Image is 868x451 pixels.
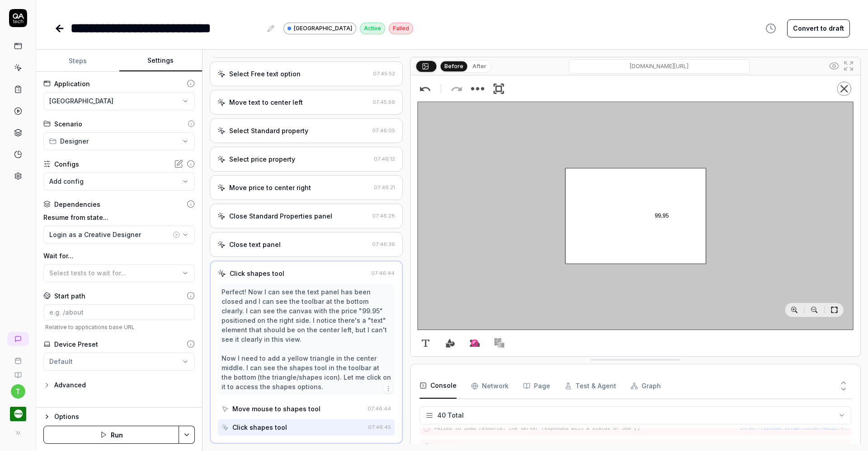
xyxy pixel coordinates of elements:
div: Click shapes tool [232,423,287,432]
div: Device Preset [54,339,98,349]
button: Designer [43,132,195,150]
span: [GEOGRAPHIC_DATA] [294,24,352,33]
span: Select tests to wait for... [49,269,126,277]
img: Pricer.com Logo [10,406,26,422]
div: Scenario [54,119,82,129]
button: View version history [760,19,782,37]
button: Move mouse to shapes tool07:46:44 [218,400,395,417]
button: 278-995459a051009ea8.js [779,443,848,451]
time: 07:46:12 [374,156,395,162]
a: Documentation [4,364,32,379]
div: Select Standard property [229,126,308,135]
time: 07:46:05 [372,127,395,134]
span: Designer [60,136,89,146]
button: lorem://ipsumd.sitam.consec-adipi.eli/sed/doeiu/tempo/?inc=utlab%5E%7D%0Magn.aliqu.enimad-minim.v... [739,425,848,432]
button: Login as a Creative Designer [43,226,195,244]
div: Select Free text option [229,69,301,79]
label: Wait for... [43,251,195,260]
div: Options [54,411,195,422]
div: Active [360,23,385,34]
div: Application [54,79,90,88]
span: Relative to applications base URL [43,324,195,330]
div: Default [49,357,73,366]
div: Perfect! Now I can see the text panel has been closed and I can see the toolbar at the bottom cle... [222,287,391,391]
button: Options [43,411,195,422]
pre: Error loading font [PERSON_NAME]-Regular: [434,443,848,451]
button: Convert to draft [787,19,850,37]
button: Page [523,373,550,399]
button: Graph [631,373,661,399]
button: Before [441,61,467,71]
button: Steps [36,50,119,72]
img: Screenshot [410,75,860,356]
div: Configs [54,159,79,169]
div: Close text panel [229,240,281,249]
time: 07:45:59 [373,99,395,105]
button: [GEOGRAPHIC_DATA] [43,92,195,110]
button: Default [43,353,195,371]
div: Dependencies [54,200,100,209]
button: Show all interative elements [827,59,841,73]
button: After [469,61,490,71]
button: Console [420,373,457,399]
a: [GEOGRAPHIC_DATA] [283,22,356,34]
div: Move text to center left [229,98,303,107]
label: Resume from state... [43,213,195,222]
div: Start path [54,291,85,301]
div: Login as a Creative Designer [49,230,171,239]
button: Click shapes tool07:46:45 [218,419,395,436]
div: Move price to center right [229,183,311,192]
div: Move mouse to shapes tool [232,404,321,414]
button: Test & Agent [565,373,616,399]
input: e.g. /about [43,304,195,320]
time: 07:46:21 [374,184,395,191]
div: Select price property [229,154,295,164]
div: Click shapes tool [230,269,284,278]
button: Network [471,373,509,399]
a: Book a call with us [4,350,32,364]
time: 07:46:45 [368,424,391,430]
button: Settings [119,50,203,72]
button: Pricer.com Logo [4,399,32,424]
button: Open in full screen [841,59,856,73]
button: Select tests to wait for... [43,264,195,282]
time: 07:46:36 [372,241,395,247]
a: New conversation [7,332,29,346]
button: Advanced [43,380,86,391]
div: Close Standard Properties panel [229,211,332,221]
button: Run [43,426,179,444]
span: [GEOGRAPHIC_DATA] [49,96,113,106]
time: 07:46:28 [372,213,395,219]
div: Failed [389,23,413,34]
time: 07:45:52 [373,70,395,77]
div: Advanced [54,380,86,391]
time: 07:46:44 [371,270,395,276]
pre: Failed to load resource: the server responded with a status of 500 () [434,425,848,432]
button: t [11,384,25,399]
time: 07:46:44 [368,405,391,412]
